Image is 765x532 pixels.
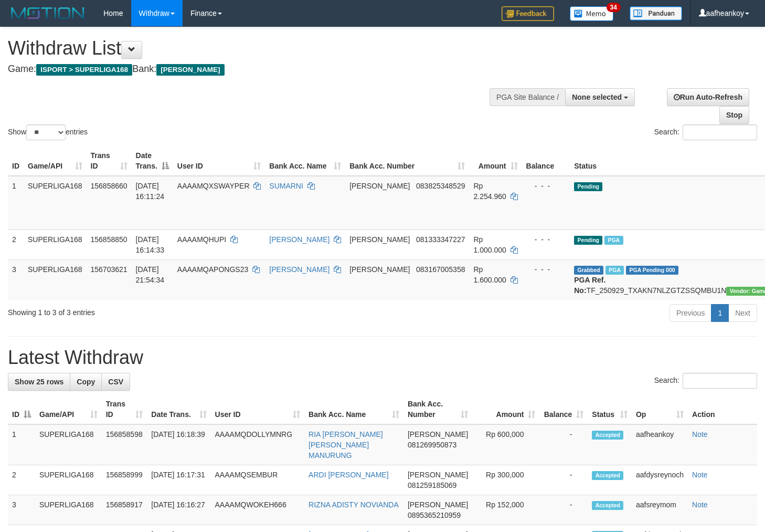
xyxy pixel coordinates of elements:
[132,146,173,176] th: Date Trans.: activate to sort column descending
[667,88,749,106] a: Run Auto-Refresh
[8,64,500,75] h4: Game: Bank:
[692,500,708,509] a: Note
[211,424,305,465] td: AAAAMQDOLLYMNRG
[24,259,87,300] td: SUPERLIGA168
[472,394,539,424] th: Amount: activate to sort column ascending
[416,235,465,244] span: Copy 081333347227 to clipboard
[211,465,305,495] td: AAAAMQSEMBUR
[269,235,330,244] a: [PERSON_NAME]
[349,235,410,244] span: [PERSON_NAME]
[8,347,757,368] h1: Latest Withdraw
[15,378,63,386] span: Show 25 rows
[688,394,757,424] th: Action
[147,465,210,495] td: [DATE] 16:17:31
[654,124,757,140] label: Search:
[156,64,224,76] span: [PERSON_NAME]
[473,265,506,284] span: Rp 1.600.000
[728,304,757,322] a: Next
[211,394,305,424] th: User ID: activate to sort column ascending
[177,265,248,274] span: AAAAMQAPONGS23
[574,236,602,245] span: Pending
[632,394,688,424] th: Op: activate to sort column ascending
[570,6,614,21] img: Button%20Memo.svg
[473,235,506,254] span: Rp 1.000.000
[136,265,165,284] span: [DATE] 21:54:34
[173,146,265,176] th: User ID: activate to sort column ascending
[309,500,399,509] a: RIZNA ADISTY NOVIANDA
[522,146,570,176] th: Balance
[626,266,678,275] span: PGA Pending
[8,38,500,59] h1: Withdraw List
[719,106,749,124] a: Stop
[539,424,588,465] td: -
[588,394,632,424] th: Status: activate to sort column ascending
[8,259,24,300] td: 3
[77,378,95,386] span: Copy
[670,304,711,322] a: Previous
[692,471,708,479] a: Note
[632,495,688,525] td: aafsreymom
[572,93,622,101] span: None selected
[70,373,102,391] a: Copy
[265,146,345,176] th: Bank Acc. Name: activate to sort column ascending
[607,3,621,12] span: 34
[683,373,757,389] input: Search:
[136,182,165,201] span: [DATE] 16:11:24
[147,394,210,424] th: Date Trans.: activate to sort column ascending
[472,465,539,495] td: Rp 300,000
[8,5,88,21] img: MOTION_logo.png
[102,394,147,424] th: Trans ID: activate to sort column ascending
[8,373,70,391] a: Show 25 rows
[36,64,132,76] span: ISPORT > SUPERLIGA168
[35,394,102,424] th: Game/API: activate to sort column ascending
[8,230,24,259] td: 2
[87,146,132,176] th: Trans ID: activate to sort column ascending
[8,303,311,318] div: Showing 1 to 3 of 3 entries
[304,394,403,424] th: Bank Acc. Name: activate to sort column ascending
[269,265,330,274] a: [PERSON_NAME]
[502,6,554,21] img: Feedback.jpg
[469,146,522,176] th: Amount: activate to sort column ascending
[632,424,688,465] td: aafheankoy
[8,176,24,230] td: 1
[102,495,147,525] td: 156858917
[269,182,303,190] a: SUMARNI
[526,181,566,191] div: - - -
[472,424,539,465] td: Rp 600,000
[574,266,603,275] span: Grabbed
[102,424,147,465] td: 156858598
[8,465,35,495] td: 2
[309,430,383,460] a: RIA [PERSON_NAME] [PERSON_NAME] MANURUNG
[632,465,688,495] td: aafdysreynoch
[309,471,388,479] a: ARDI [PERSON_NAME]
[8,124,88,140] label: Show entries
[108,378,123,386] span: CSV
[147,495,210,525] td: [DATE] 16:16:27
[8,394,35,424] th: ID: activate to sort column descending
[472,495,539,525] td: Rp 152,000
[408,500,468,509] span: [PERSON_NAME]
[349,182,410,190] span: [PERSON_NAME]
[490,88,565,106] div: PGA Site Balance /
[604,236,623,245] span: Marked by aafheankoy
[539,495,588,525] td: -
[177,182,250,190] span: AAAAMQXSWAYPER
[24,146,87,176] th: Game/API: activate to sort column ascending
[211,495,305,525] td: AAAAMQWOKEH666
[8,424,35,465] td: 1
[8,495,35,525] td: 3
[35,465,102,495] td: SUPERLIGA168
[526,234,566,245] div: - - -
[408,441,456,449] span: Copy 081269950873 to clipboard
[539,394,588,424] th: Balance: activate to sort column ascending
[345,146,469,176] th: Bank Acc. Number: activate to sort column ascending
[630,6,682,20] img: panduan.png
[349,265,410,274] span: [PERSON_NAME]
[526,264,566,275] div: - - -
[26,124,66,140] select: Showentries
[91,182,127,190] span: 156858660
[711,304,729,322] a: 1
[574,182,602,191] span: Pending
[416,182,465,190] span: Copy 083825348529 to clipboard
[416,265,465,274] span: Copy 083167005358 to clipboard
